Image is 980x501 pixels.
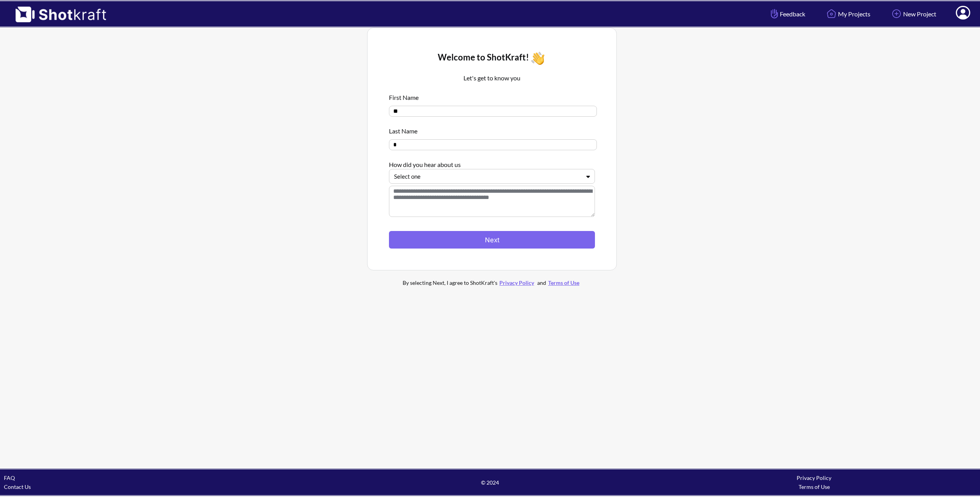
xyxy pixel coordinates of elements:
[884,4,942,24] a: New Project
[328,478,652,487] span: © 2024
[825,7,838,20] img: Home Icon
[890,7,903,20] img: Add Icon
[652,473,976,482] div: Privacy Policy
[769,9,805,18] span: Feedback
[529,50,547,67] img: Wave Icon
[652,482,976,491] div: Terms of Use
[546,279,581,286] a: Terms of Use
[389,231,595,249] button: Next
[819,4,876,24] a: My Projects
[389,73,595,83] p: Let's get to know you
[389,123,595,135] div: Last Name
[387,278,597,287] div: By selecting Next, I agree to ShotKraft's and
[389,50,595,67] div: Welcome to ShotKraft!
[497,279,536,286] a: Privacy Policy
[389,89,595,102] div: First Name
[4,474,15,481] a: FAQ
[769,7,780,20] img: Hand Icon
[389,156,595,169] div: How did you hear about us
[4,483,31,490] a: Contact Us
